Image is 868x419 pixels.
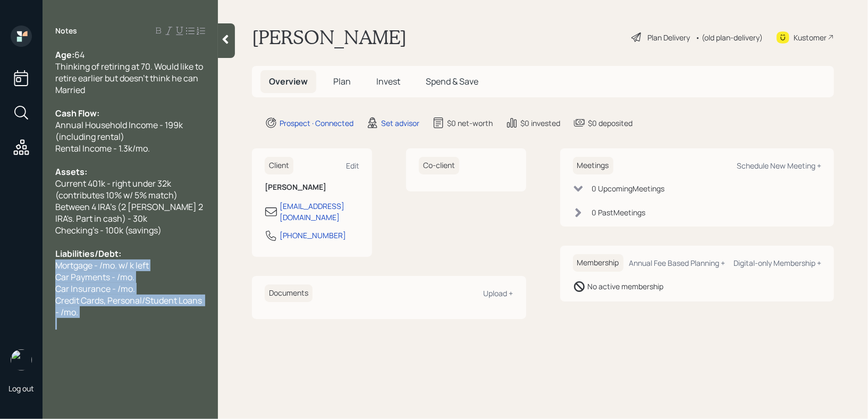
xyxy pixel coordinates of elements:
[55,271,134,283] span: Car Payments - /mo.
[484,288,513,298] div: Upload +
[647,32,690,43] div: Plan Delivery
[55,61,205,84] span: Thinking of retiring at 70. Would like to retire earlier but doesn't think he can
[280,230,346,241] div: [PHONE_NUMBER]
[55,26,77,36] label: Notes
[280,200,359,223] div: [EMAIL_ADDRESS][DOMAIN_NAME]
[55,295,204,318] span: Credit Cards, Personal/Student Loans - /mo.
[55,259,149,271] span: Mortgage - /mo. w/ k left
[55,119,184,143] span: Annual Household Income - 199k (including rental)
[11,349,32,371] img: retirable_logo.png
[573,157,613,174] h6: Meetings
[333,76,351,87] span: Plan
[55,224,162,236] span: Checking's - 100k (savings)
[426,76,478,87] span: Spend & Save
[419,157,459,174] h6: Co-client
[55,166,87,178] span: Assets:
[55,248,121,259] span: Liabilities/Debt:
[592,183,665,194] div: 0 Upcoming Meeting s
[588,281,664,292] div: No active membership
[376,76,400,87] span: Invest
[588,118,633,129] div: $0 deposited
[381,118,419,129] div: Set advisor
[447,118,493,129] div: $0 net-worth
[265,183,359,192] h6: [PERSON_NAME]
[55,178,178,201] span: Current 401k - right under 32k (contributes 10% w/ 5% match)
[55,201,205,224] span: Between 4 IRA's (2 [PERSON_NAME] 2 IRA's. Part in cash) - 30k
[252,26,407,49] h1: [PERSON_NAME]
[280,118,353,129] div: Prospect · Connected
[695,32,763,43] div: • (old plan-delivery)
[55,107,99,119] span: Cash Flow:
[55,143,150,154] span: Rental Income - 1.3k/mo.
[74,49,85,61] span: 64
[55,84,85,96] span: Married
[55,49,74,61] span: Age:
[265,284,313,302] h6: Documents
[55,283,135,295] span: Car Insurance - /mo.
[265,157,293,174] h6: Client
[794,32,827,43] div: Kustomer
[592,207,646,218] div: 0 Past Meeting s
[9,383,34,393] div: Log out
[269,76,308,87] span: Overview
[629,258,725,268] div: Annual Fee Based Planning +
[346,161,359,171] div: Edit
[520,118,560,129] div: $0 invested
[734,258,821,268] div: Digital-only Membership +
[573,254,623,272] h6: Membership
[737,161,821,171] div: Schedule New Meeting +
